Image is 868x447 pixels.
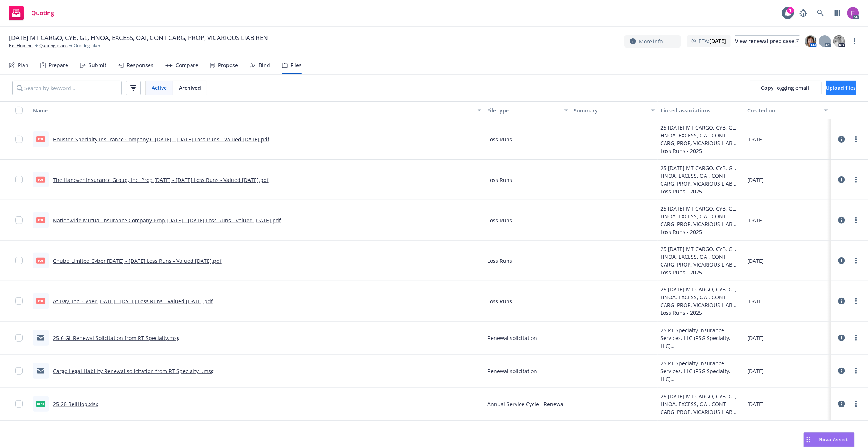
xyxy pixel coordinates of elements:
div: Files [291,62,302,68]
div: Loss Runs - 2025 [661,228,742,236]
div: Name [33,107,473,114]
img: photo [805,35,817,47]
button: Copy logging email [749,81,822,95]
span: [DATE] [747,367,764,375]
span: Loss Runs [487,216,512,224]
span: Renewal solicitation [487,367,537,375]
span: Nova Assist [819,436,848,443]
div: 1 [787,7,794,14]
div: 25 [DATE] MT CARGO, CYB, GL, HNOA, EXCESS, OAI, CONT CARG, PROP, VICARIOUS LIAB REN [661,392,742,416]
span: [DATE] [747,400,764,408]
span: More info... [639,37,667,45]
input: Toggle Row Selected [15,176,23,183]
span: Annual Service Cycle - Renewal [487,400,565,408]
img: photo [833,35,845,47]
span: [DATE] [747,176,764,184]
a: more [852,333,861,342]
span: pdf [36,298,45,304]
span: [DATE] [747,334,764,342]
span: Copy logging email [761,84,809,91]
a: Cargo Legal Liability Renewal solicitation from RT Specialty- .msg [53,368,214,375]
span: Archived [179,84,201,92]
input: Toggle Row Selected [15,400,23,408]
div: Responses [127,62,153,68]
div: 25 [DATE] MT CARGO, CYB, GL, HNOA, EXCESS, OAI, CONT CARG, PROP, VICARIOUS LIAB REN [661,286,742,309]
a: Houston Specialty Insurance Company C [DATE] - [DATE] Loss Runs - Valued [DATE].pdf [53,136,269,143]
span: [DATE] [747,257,764,265]
div: Drag to move [804,433,813,447]
div: 25 RT Specialty Insurance Services, LLC (RSG Specialty, LLC) [661,359,742,383]
input: Toggle Row Selected [15,136,23,143]
div: Submit [89,62,106,68]
a: more [852,216,861,225]
span: pdf [36,177,45,182]
span: pdf [36,258,45,263]
span: Loss Runs [487,297,512,305]
div: File type [487,107,560,114]
span: Loss Runs [487,257,512,265]
span: Quoting [31,10,54,16]
input: Toggle Row Selected [15,297,23,305]
span: xlsx [36,401,45,407]
span: pdf [36,136,45,142]
span: Loss Runs [487,136,512,143]
div: Loss Runs - 2025 [661,268,742,276]
input: Toggle Row Selected [15,216,23,224]
a: Chubb Limited Cyber [DATE] - [DATE] Loss Runs - Valued [DATE].pdf [53,257,222,264]
input: Select all [15,107,23,114]
span: Quoting plan [74,42,100,49]
div: Loss Runs - 2025 [661,187,742,195]
a: Report a Bug [796,6,811,20]
span: [DATE] [747,216,764,224]
div: Summary [574,107,647,114]
div: 25 [DATE] MT CARGO, CYB, GL, HNOA, EXCESS, OAI, CONT CARG, PROP, VICARIOUS LIAB REN [661,205,742,228]
span: Upload files [826,84,856,91]
button: Upload files [826,81,856,95]
span: L [824,37,826,45]
a: Search [813,6,828,20]
div: 25 [DATE] MT CARGO, CYB, GL, HNOA, EXCESS, OAI, CONT CARG, PROP, VICARIOUS LIAB REN [661,124,742,147]
button: Nova Assist [804,432,855,447]
div: Compare [176,62,198,68]
strong: [DATE] [710,37,726,45]
input: Toggle Row Selected [15,367,23,375]
a: View renewal prep case [735,35,800,47]
span: ETA : [699,37,726,45]
a: more [852,399,861,408]
div: Linked associations [661,107,742,114]
a: more [852,366,861,375]
div: Loss Runs - 2025 [661,147,742,155]
span: pdf [36,217,45,223]
span: Loss Runs [487,176,512,184]
img: photo [847,7,859,19]
button: Summary [571,101,658,119]
a: Nationwide Mutual Insurance Company Prop [DATE] - [DATE] Loss Runs - Valued [DATE].pdf [53,217,281,224]
span: Renewal solicitation [487,334,537,342]
div: Loss Runs - 2025 [661,309,742,317]
span: [DATE] [747,136,764,143]
span: [DATE] [747,297,764,305]
button: Name [30,101,484,119]
div: Prepare [49,62,68,68]
div: 25 [DATE] MT CARGO, CYB, GL, HNOA, EXCESS, OAI, CONT CARG, PROP, VICARIOUS LIAB REN [661,245,742,268]
input: Toggle Row Selected [15,257,23,264]
div: 25 [DATE] MT CARGO, CYB, GL, HNOA, EXCESS, OAI, CONT CARG, PROP, VICARIOUS LIAB REN [661,164,742,187]
a: 25-6 GL Renewal Solicitation from RT Specialty.msg [53,335,180,342]
a: BellHop Inc. [9,42,33,49]
span: Active [152,84,167,92]
div: Propose [218,62,238,68]
span: [DATE] MT CARGO, CYB, GL, HNOA, EXCESS, OAI, CONT CARG, PROP, VICARIOUS LIAB REN [9,33,268,42]
input: Search by keyword... [12,81,122,95]
div: 25 RT Specialty Insurance Services, LLC (RSG Specialty, LLC) [661,326,742,350]
a: At-Bay, Inc. Cyber [DATE] - [DATE] Loss Runs - Valued [DATE].pdf [53,298,213,305]
button: File type [484,101,571,119]
div: View renewal prep case [735,36,800,47]
a: more [850,37,859,46]
div: Bind [259,62,270,68]
div: Plan [18,62,29,68]
button: Created on [744,101,831,119]
a: more [852,297,861,306]
a: Quoting plans [39,42,68,49]
a: Quoting [6,3,57,23]
a: Switch app [830,6,845,20]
